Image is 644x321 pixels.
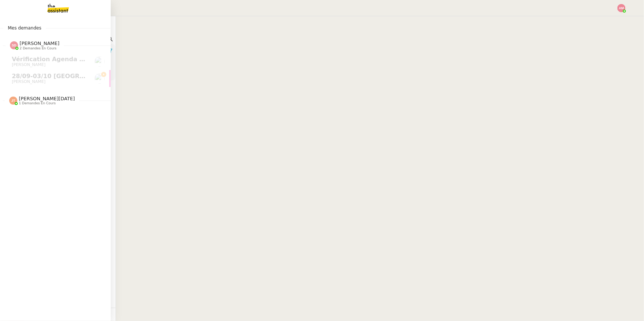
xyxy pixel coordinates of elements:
[12,73,199,80] span: 28/09-03/10 [GEOGRAPHIC_DATA] - [GEOGRAPHIC_DATA]
[94,73,105,84] img: users%2FCDJVjuAsmVStpVqKOeKkcoetDMn2%2Favatar%2F44a7b7d8-5199-43a6-8c74-33874b1d764c
[617,4,626,12] img: svg
[12,56,178,63] span: Vérification Agenda + Chat + Wagram (9h et 14h)
[12,79,45,84] span: [PERSON_NAME]
[20,41,59,46] span: [PERSON_NAME]
[3,24,46,32] span: Mes demandes
[19,101,56,105] span: 1 demandes en cours
[94,56,105,67] img: users%2F9GXHdUEgf7ZlSXdwo7B3iBDT3M02%2Favatar%2Fimages.jpeg
[19,96,75,101] span: [PERSON_NAME][DATE]
[20,46,56,50] span: 2 demandes en cours
[10,41,18,49] img: svg
[9,97,17,105] img: svg
[12,62,45,67] span: [PERSON_NAME]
